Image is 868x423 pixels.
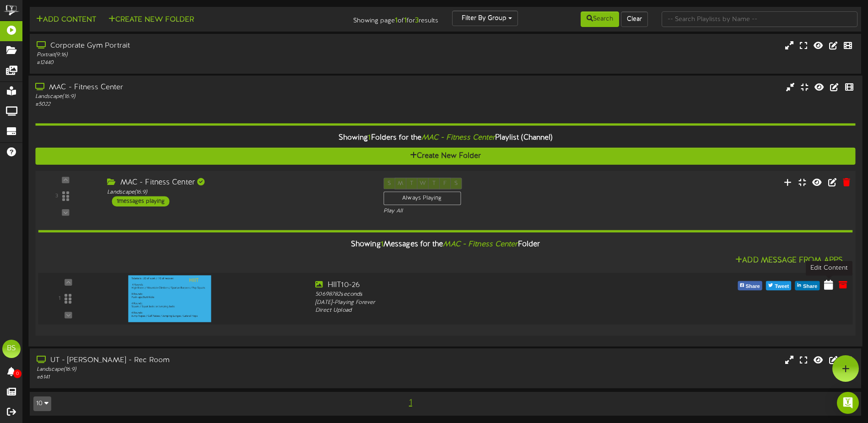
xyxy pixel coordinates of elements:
button: Create New Folder [35,148,855,165]
span: 1 [368,134,371,142]
span: Share [801,282,819,292]
span: 0 [13,369,22,378]
div: Play All [383,207,577,215]
div: Always Playing [383,191,461,205]
span: 1 [381,240,383,249]
button: Tweet [766,281,791,290]
div: # 5022 [35,101,369,108]
img: 71894679-c82a-4337-b922-8479aeb700cd.jpg [128,275,211,322]
button: Create New Folder [106,14,197,26]
button: Clear [621,11,648,27]
strong: 1 [395,16,398,25]
strong: 1 [404,16,407,25]
div: # 6141 [37,374,369,381]
div: Landscape ( 16:9 ) [35,93,369,101]
div: # 12440 [37,59,369,67]
div: Open Intercom Messenger [837,392,859,414]
div: MAC - Fitness Center [107,178,369,188]
button: Add Message From Apps [733,255,846,266]
i: MAC - Fitness Center [421,134,495,142]
div: Landscape ( 16:9 ) [107,188,369,196]
div: HIIT10-26 [315,280,644,291]
div: [DATE] - Playing Forever [315,298,644,307]
div: Showing Folders for the Playlist (Channel) [28,128,862,148]
strong: 3 [415,16,419,25]
div: Showing page of for results [306,11,445,26]
div: 50698782 seconds [315,291,644,299]
button: Add Content [33,14,99,26]
span: Tweet [773,282,791,292]
div: Showing Messages for the Folder [31,235,859,255]
input: -- Search Playlists by Name -- [662,11,857,27]
div: MAC - Fitness Center [35,82,369,93]
div: Portrait ( 9:16 ) [37,51,369,59]
button: Search [581,11,619,27]
button: 10 [33,396,51,411]
div: Direct Upload [315,307,644,315]
button: Share [738,281,762,290]
span: Share [744,282,761,292]
span: 1 [407,398,415,408]
div: Landscape ( 16:9 ) [37,366,369,374]
button: Share [795,281,820,290]
div: BS [2,340,21,358]
button: Filter By Group [452,11,518,26]
div: UT - [PERSON_NAME] - Rec Room [37,355,369,366]
i: MAC - Fitness Center [443,240,518,249]
div: Corporate Gym Portrait [37,41,369,51]
div: 1 messages playing [112,196,170,206]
